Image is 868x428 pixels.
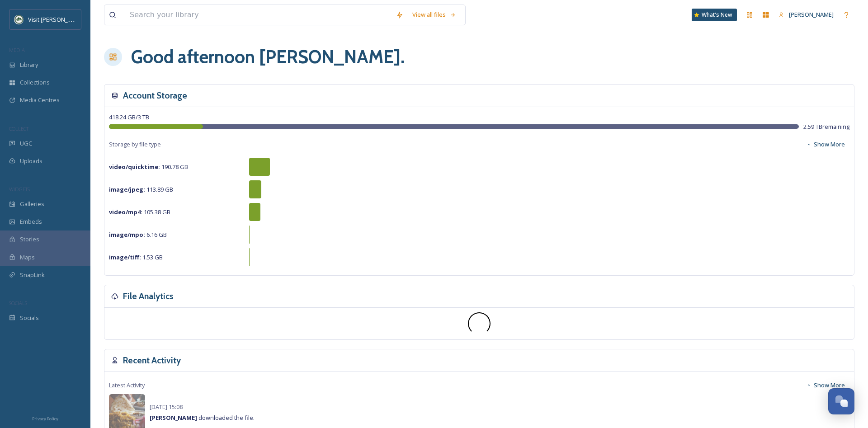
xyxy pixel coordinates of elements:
h3: Recent Activity [123,354,181,367]
span: Stories [20,235,39,244]
span: Collections [20,78,50,87]
strong: image/mpo : [109,230,145,239]
span: 6.16 GB [109,230,167,239]
span: Privacy Policy [32,416,58,422]
span: UGC [20,139,32,148]
span: Maps [20,253,35,262]
span: COLLECT [9,125,28,132]
h1: Good afternoon [PERSON_NAME] . [131,43,405,71]
span: [PERSON_NAME] [789,10,834,19]
span: 190.78 GB [109,163,188,171]
span: Galleries [20,200,44,208]
button: Show More [802,136,849,153]
img: Unknown.png [14,15,24,24]
strong: [PERSON_NAME] [150,414,197,422]
button: Show More [802,376,849,394]
span: 2.59 TB remaining [803,122,849,131]
span: SnapLink [20,271,45,279]
button: Open Chat [828,388,854,414]
h3: Account Storage [123,89,187,102]
span: 105.38 GB [109,208,170,216]
strong: video/quicktime : [109,163,160,171]
span: Latest Activity [109,381,145,390]
span: MEDIA [9,47,25,53]
span: WIDGETS [9,186,30,193]
strong: image/tiff : [109,253,141,261]
span: Socials [20,314,39,322]
input: Search your library [125,5,392,25]
strong: image/jpeg : [109,185,145,193]
span: Uploads [20,157,42,165]
a: View all files [408,6,461,24]
strong: video/mp4 : [109,208,142,216]
a: What's New [692,9,737,21]
span: Media Centres [20,96,60,104]
h3: File Analytics [123,290,174,303]
span: Storage by file type [109,140,161,149]
span: 113.89 GB [109,185,173,193]
span: 418.24 GB / 3 TB [109,113,149,121]
span: 1.53 GB [109,253,163,261]
span: SOCIALS [9,300,27,306]
a: Privacy Policy [32,413,58,423]
span: Library [20,61,38,69]
span: downloaded the file. [150,414,255,422]
span: Embeds [20,217,42,226]
span: [DATE] 15:08 [150,403,183,411]
a: [PERSON_NAME] [774,6,838,24]
span: Visit [PERSON_NAME] [28,15,85,24]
